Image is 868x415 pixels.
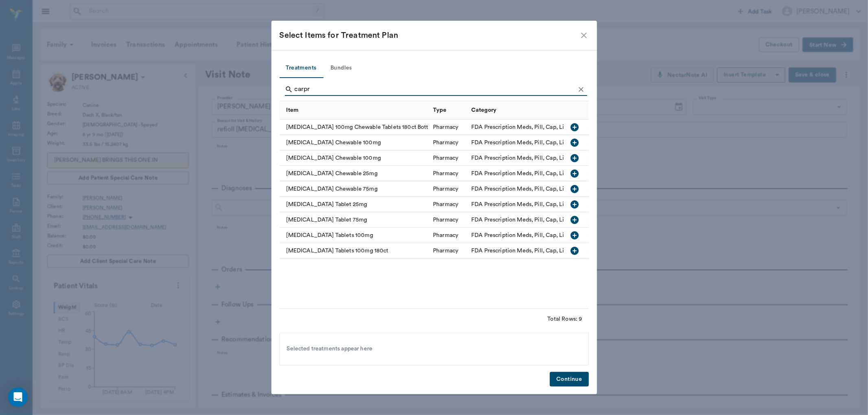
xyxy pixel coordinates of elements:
div: Pharmacy [433,231,458,239]
div: Type [429,101,467,120]
div: Pharmacy [433,139,458,147]
div: Item [286,99,299,122]
button: Continue [550,372,588,387]
div: FDA Prescription Meds, Pill, Cap, Liquid, Etc. [471,247,589,255]
div: [MEDICAL_DATA] 100mg Chewable Tablets 180ct Bottle [280,120,429,135]
div: Category [471,99,496,122]
div: Total Rows: 9 [548,315,582,323]
div: FDA Prescription Meds, Pill, Cap, Liquid, Etc. [471,216,589,224]
div: FDA Prescription Meds, Pill, Cap, Liquid, Etc. [471,123,589,131]
div: [MEDICAL_DATA] Tablet 75mg [280,212,429,228]
div: FDA Prescription Meds, Pill, Cap, Liquid, Etc. [471,169,589,178]
div: Pharmacy [433,154,458,162]
div: Pharmacy [433,169,458,178]
div: Select Items for Treatment Plan [280,29,579,42]
div: Pharmacy [433,247,458,255]
div: Pharmacy [433,123,458,131]
div: [MEDICAL_DATA] Chewable 100mg [280,150,429,166]
div: Category [467,101,620,120]
div: [MEDICAL_DATA] Chewable 100mg [280,135,429,150]
div: Search [285,83,587,98]
div: [MEDICAL_DATA] Tablets 100mg 180ct [280,243,429,259]
div: Type [433,99,447,122]
div: [MEDICAL_DATA] Chewable 25mg [280,166,429,181]
div: Item [280,101,429,120]
div: Pharmacy [433,185,458,193]
div: Open Intercom Messenger [8,387,28,407]
button: close [579,30,589,40]
div: FDA Prescription Meds, Pill, Cap, Liquid, Etc. [471,200,589,209]
div: [MEDICAL_DATA] Tablets 100mg [280,228,429,243]
span: Selected treatments appear here [287,345,373,353]
div: FDA Prescription Meds, Pill, Cap, Liquid, Etc. [471,139,589,147]
button: Clear [575,83,587,96]
div: [MEDICAL_DATA] Tablet 25mg [280,197,429,212]
div: FDA Prescription Meds, Pill, Cap, Liquid, Etc. [471,185,589,193]
div: [MEDICAL_DATA] Chewable 75mg [280,181,429,197]
input: Find a treatment [295,83,575,96]
div: FDA Prescription Meds, Pill, Cap, Liquid, Etc. [471,231,589,239]
div: Pharmacy [433,200,458,209]
div: FDA Prescription Meds, Pill, Cap, Liquid, Etc. [471,154,589,162]
div: Pharmacy [433,216,458,224]
button: Bundles [323,59,360,78]
button: Treatments [280,59,323,78]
